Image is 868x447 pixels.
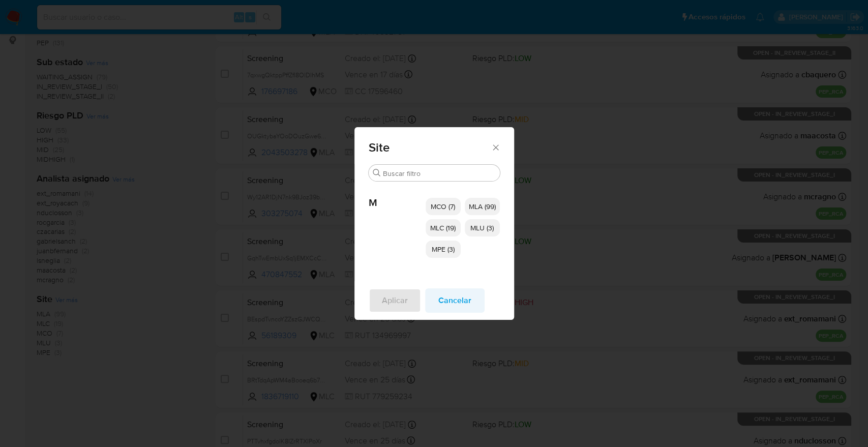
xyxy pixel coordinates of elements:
[426,198,461,215] div: MCO (7)
[425,288,485,313] button: Cancelar
[465,198,500,215] div: MLA (99)
[373,169,381,177] button: Buscar
[426,241,461,258] div: MPE (3)
[430,223,456,233] span: MLC (19)
[369,141,491,154] span: Site
[469,201,496,212] span: MLA (99)
[465,219,500,236] div: MLU (3)
[369,182,426,209] span: M
[470,223,494,233] span: MLU (3)
[383,169,496,178] input: Buscar filtro
[432,244,455,254] span: MPE (3)
[426,219,461,236] div: MLC (19)
[491,142,500,152] button: Cerrar
[438,289,471,312] span: Cancelar
[431,201,455,212] span: MCO (7)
